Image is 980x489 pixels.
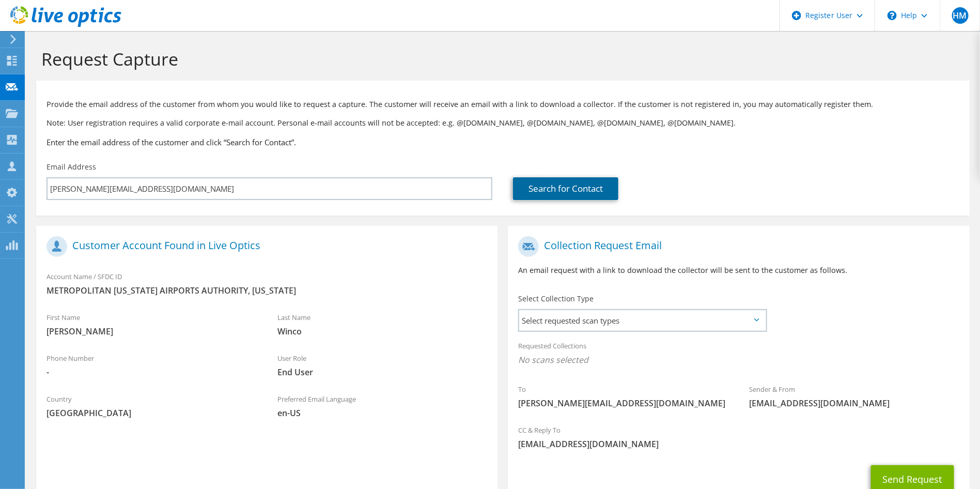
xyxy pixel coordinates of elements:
label: Select Collection Type [518,294,594,304]
span: No scans selected [518,354,959,365]
div: Preferred Email Language [267,388,498,424]
div: Phone Number [36,347,267,383]
p: Provide the email address of the customer from whom you would like to request a capture. The cust... [46,99,959,110]
div: To [508,378,739,414]
div: Account Name / SFDC ID [36,266,497,301]
span: METROPOLITAN [US_STATE] AIRPORTS AUTHORITY, [US_STATE] [46,285,487,296]
svg: \n [888,11,897,20]
span: [EMAIL_ADDRESS][DOMAIN_NAME] [518,438,959,450]
p: An email request with a link to download the collector will be sent to the customer as follows. [518,265,959,276]
span: en-US [277,407,488,419]
div: Requested Collections [508,335,969,373]
span: HM [952,7,969,24]
span: Select requested scan types [519,310,765,331]
div: User Role [267,347,498,383]
span: - [46,366,257,378]
span: [PERSON_NAME] [46,326,257,337]
div: First Name [36,307,267,342]
div: Last Name [267,307,498,342]
h1: Request Capture [41,48,959,70]
h1: Customer Account Found in Live Optics [46,236,482,257]
div: Sender & From [739,378,970,414]
span: End User [277,366,488,378]
h1: Collection Request Email [518,236,954,257]
span: Winco [277,326,488,337]
span: [PERSON_NAME][EMAIL_ADDRESS][DOMAIN_NAME] [518,398,728,409]
div: Country [36,388,267,424]
h3: Enter the email address of the customer and click “Search for Contact”. [46,136,959,148]
span: [GEOGRAPHIC_DATA] [46,407,257,419]
p: Note: User registration requires a valid corporate e-mail account. Personal e-mail accounts will ... [46,117,959,129]
a: Search for Contact [513,177,618,200]
span: [EMAIL_ADDRESS][DOMAIN_NAME] [749,398,959,409]
label: Email Address [46,162,96,172]
div: CC & Reply To [508,419,969,455]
